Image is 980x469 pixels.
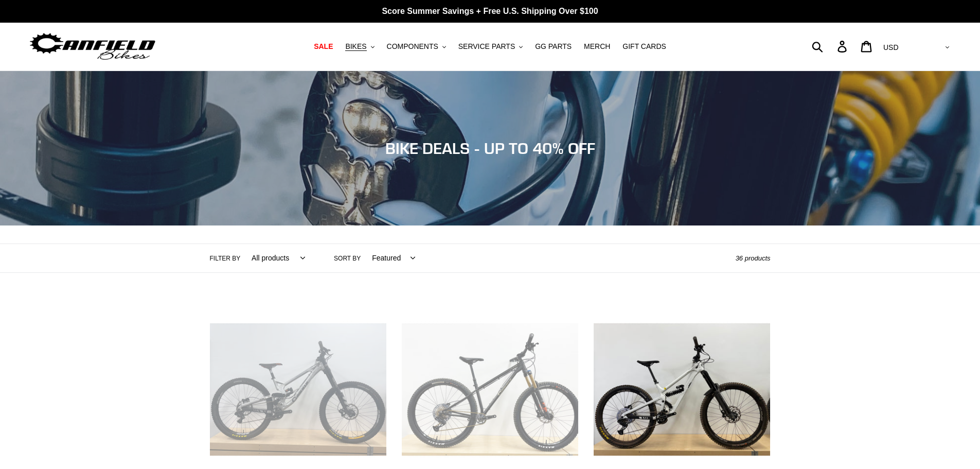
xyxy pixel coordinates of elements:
[345,42,366,51] span: BIKES
[387,42,438,51] span: COMPONENTS
[28,30,157,63] img: Canfield Bikes
[385,139,595,158] span: BIKE DEALS - UP TO 40% OFF
[334,254,361,263] label: Sort by
[340,40,379,54] button: BIKES
[458,42,515,51] span: SERVICE PARTS
[817,35,844,58] input: Search
[584,42,610,51] span: MERCH
[736,254,771,262] span: 36 products
[210,254,241,263] label: Filter by
[617,40,671,54] a: GIFT CARDS
[453,40,528,54] button: SERVICE PARTS
[535,42,572,51] span: GG PARTS
[530,40,577,54] a: GG PARTS
[579,40,615,54] a: MERCH
[309,40,338,54] a: SALE
[622,42,666,51] span: GIFT CARDS
[382,40,451,54] button: COMPONENTS
[314,42,333,51] span: SALE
